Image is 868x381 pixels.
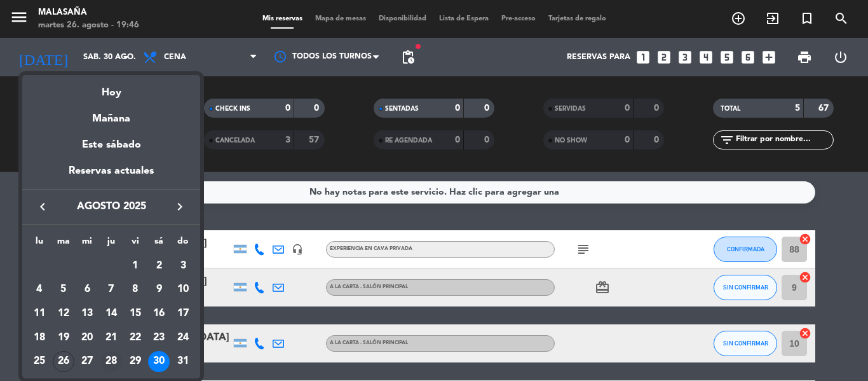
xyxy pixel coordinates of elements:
[51,278,76,302] td: 5 de agosto de 2025
[147,278,172,302] td: 9 de agosto de 2025
[171,301,195,326] td: 17 de agosto de 2025
[53,351,74,373] div: 26
[125,255,146,277] div: 1
[53,303,74,324] div: 12
[75,301,99,326] td: 13 de agosto de 2025
[172,199,187,214] i: keyboard_arrow_right
[125,351,146,373] div: 29
[27,278,51,302] td: 4 de agosto de 2025
[31,198,54,215] button: keyboard_arrow_left
[171,326,195,350] td: 24 de agosto de 2025
[51,234,76,254] th: martes
[147,234,172,254] th: sábado
[29,279,50,300] div: 4
[76,279,98,300] div: 6
[147,301,172,326] td: 16 de agosto de 2025
[22,127,200,163] div: Este sábado
[171,254,195,278] td: 3 de agosto de 2025
[75,278,99,302] td: 6 de agosto de 2025
[51,350,76,374] td: 26 de agosto de 2025
[27,234,51,254] th: lunes
[53,279,74,300] div: 5
[54,198,168,215] span: agosto 2025
[75,350,99,374] td: 27 de agosto de 2025
[27,350,51,374] td: 25 de agosto de 2025
[172,303,194,324] div: 17
[125,279,146,300] div: 8
[148,327,170,349] div: 23
[51,301,76,326] td: 12 de agosto de 2025
[172,279,194,300] div: 10
[76,351,98,373] div: 27
[76,303,98,324] div: 13
[171,234,195,254] th: domingo
[148,303,170,324] div: 16
[76,327,98,349] div: 20
[172,327,194,349] div: 24
[123,254,147,278] td: 1 de agosto de 2025
[148,351,170,373] div: 30
[125,303,146,324] div: 15
[123,278,147,302] td: 8 de agosto de 2025
[171,278,195,302] td: 10 de agosto de 2025
[100,279,122,300] div: 7
[147,254,172,278] td: 2 de agosto de 2025
[99,278,123,302] td: 7 de agosto de 2025
[99,350,123,374] td: 28 de agosto de 2025
[75,234,99,254] th: miércoles
[99,234,123,254] th: jueves
[53,327,74,349] div: 19
[123,350,147,374] td: 29 de agosto de 2025
[123,326,147,350] td: 22 de agosto de 2025
[29,327,50,349] div: 18
[100,327,122,349] div: 21
[75,326,99,350] td: 20 de agosto de 2025
[168,198,191,215] button: keyboard_arrow_right
[27,254,123,278] td: AGO.
[27,301,51,326] td: 11 de agosto de 2025
[125,327,146,349] div: 22
[147,350,172,374] td: 30 de agosto de 2025
[35,199,50,214] i: keyboard_arrow_left
[172,351,194,373] div: 31
[22,163,200,189] div: Reservas actuales
[148,279,170,300] div: 9
[100,303,122,324] div: 14
[148,255,170,277] div: 2
[22,101,200,127] div: Mañana
[171,350,195,374] td: 31 de agosto de 2025
[147,326,172,350] td: 23 de agosto de 2025
[99,326,123,350] td: 21 de agosto de 2025
[51,326,76,350] td: 19 de agosto de 2025
[29,303,50,324] div: 11
[27,326,51,350] td: 18 de agosto de 2025
[22,75,200,101] div: Hoy
[123,234,147,254] th: viernes
[29,351,50,373] div: 25
[100,351,122,373] div: 28
[172,255,194,277] div: 3
[123,301,147,326] td: 15 de agosto de 2025
[99,301,123,326] td: 14 de agosto de 2025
